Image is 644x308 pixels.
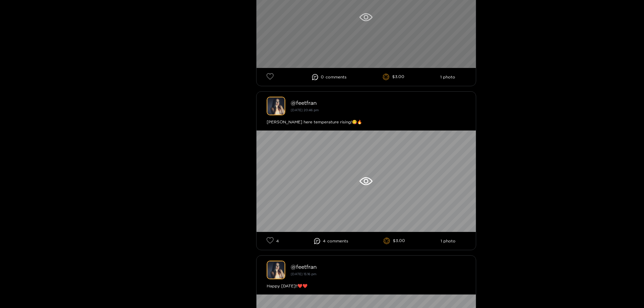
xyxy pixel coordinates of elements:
[383,74,404,80] li: $3.00
[267,119,466,125] div: [PERSON_NAME] here temperature rising!😋🔥
[267,283,466,289] div: Happy [DATE]!!❤️❤️
[267,261,285,279] img: feetfran
[314,238,348,244] li: 4
[312,74,347,80] li: 0
[291,272,316,276] small: [DATE] 15:16 pm
[267,237,279,245] li: 4
[326,75,347,79] span: comment s
[291,264,466,270] div: @ feetfran
[327,239,348,243] span: comment s
[441,239,456,243] li: 1 photo
[440,75,455,79] li: 1 photo
[291,108,319,112] small: [DATE] 20:46 pm
[267,97,285,115] img: feetfran
[383,238,405,244] li: $3.00
[291,100,466,106] div: @ feetfran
